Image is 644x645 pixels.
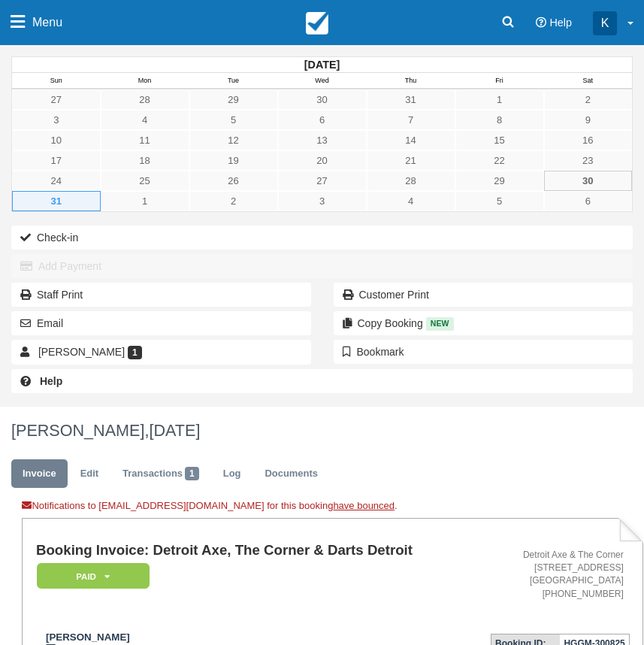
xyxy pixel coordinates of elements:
[367,171,455,191] a: 28
[544,110,633,130] a: 9
[46,631,130,643] strong: [PERSON_NAME]
[185,467,199,480] span: 1
[278,171,367,191] a: 27
[189,73,278,89] th: Tue
[101,130,189,150] a: 11
[367,73,455,89] th: Thu
[278,110,367,130] a: 6
[253,459,329,489] a: Documents
[36,562,144,590] a: Paid
[189,150,278,171] a: 19
[544,89,633,110] a: 2
[189,171,278,191] a: 26
[304,59,340,71] strong: [DATE]
[455,73,544,89] th: Fri
[11,254,633,278] button: Add Payment
[367,130,455,150] a: 14
[11,283,311,307] a: Staff Print
[12,89,101,110] a: 27
[40,375,62,387] b: Help
[544,171,633,191] a: 30
[11,226,633,250] button: Check-in
[11,369,633,393] a: Help
[334,340,633,364] button: Bookmark
[38,346,125,358] span: [PERSON_NAME]
[12,171,101,191] a: 24
[11,311,311,335] button: Email
[549,17,572,29] span: Help
[101,171,189,191] a: 25
[101,73,189,89] th: Mon
[189,191,278,211] a: 2
[12,191,101,211] a: 31
[367,150,455,171] a: 21
[306,12,328,35] img: checkfront-main-nav-mini-logo.png
[101,150,189,171] a: 18
[12,130,101,150] a: 10
[37,563,150,589] em: Paid
[12,110,101,130] a: 3
[455,110,544,130] a: 8
[544,73,633,89] th: Sat
[189,130,278,150] a: 12
[12,150,101,171] a: 17
[334,311,633,335] button: Copy Booking New
[278,73,367,89] th: Wed
[11,422,633,440] h1: [PERSON_NAME],
[101,110,189,130] a: 4
[367,89,455,110] a: 31
[544,130,633,150] a: 16
[11,340,311,364] a: [PERSON_NAME] 1
[455,130,544,150] a: 15
[593,11,617,35] div: K
[12,73,101,89] th: Sun
[536,17,546,28] i: Help
[278,191,367,211] a: 3
[544,150,633,171] a: 23
[101,89,189,110] a: 28
[278,130,367,150] a: 13
[333,500,395,511] a: have bounced
[36,543,470,559] h1: Booking Invoice: Detroit Axe, The Corner & Darts Detroit
[128,346,142,359] span: 1
[111,459,210,489] a: Transactions1
[455,191,544,211] a: 5
[278,150,367,171] a: 20
[101,191,189,211] a: 1
[69,459,110,489] a: Edit
[212,459,252,489] a: Log
[367,191,455,211] a: 4
[476,549,624,601] address: Detroit Axe & The Corner [STREET_ADDRESS] [GEOGRAPHIC_DATA] [PHONE_NUMBER]
[11,459,68,489] a: Invoice
[544,191,633,211] a: 6
[334,283,633,307] a: Customer Print
[426,317,454,330] span: New
[278,89,367,110] a: 30
[149,421,200,440] span: [DATE]
[455,171,544,191] a: 29
[455,89,544,110] a: 1
[455,150,544,171] a: 22
[22,499,643,518] div: Notifications to [EMAIL_ADDRESS][DOMAIN_NAME] for this booking .
[189,110,278,130] a: 5
[189,89,278,110] a: 29
[367,110,455,130] a: 7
